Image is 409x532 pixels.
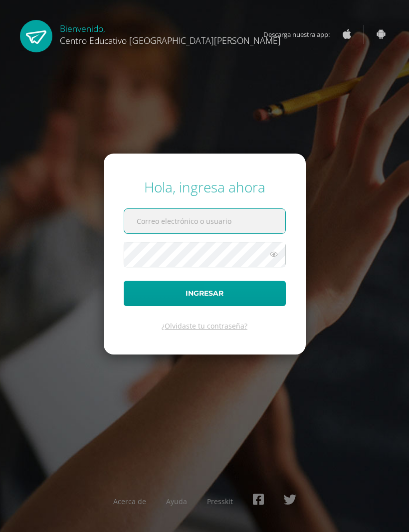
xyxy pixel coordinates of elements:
span: Descarga nuestra app: [263,25,340,44]
a: Ayuda [166,497,187,506]
button: Ingresar [124,281,286,306]
div: Hola, ingresa ahora [124,177,286,196]
a: ¿Olvidaste tu contraseña? [162,321,247,331]
a: Acerca de [113,497,146,506]
a: Presskit [207,497,233,506]
input: Correo electrónico o usuario [124,209,285,233]
div: Bienvenido, [60,20,281,46]
span: Centro Educativo [GEOGRAPHIC_DATA][PERSON_NAME] [60,34,281,46]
